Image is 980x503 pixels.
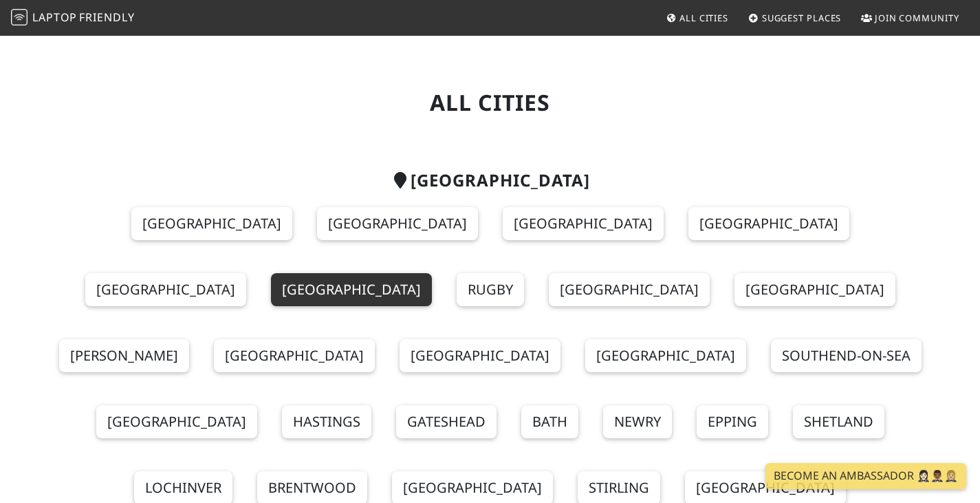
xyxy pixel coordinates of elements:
a: Bath [521,405,578,438]
a: [GEOGRAPHIC_DATA] [85,273,246,306]
a: [GEOGRAPHIC_DATA] [214,339,375,372]
span: Laptop [32,10,77,25]
a: All Cities [660,6,734,30]
a: Become an Ambassador 🤵🏻‍♀️🤵🏾‍♂️🤵🏼‍♀️ [765,463,966,489]
a: Hastings [282,405,371,438]
a: Shetland [793,405,884,438]
a: [GEOGRAPHIC_DATA] [734,273,895,306]
a: Suggest Places [743,6,847,30]
a: Join Community [856,6,965,30]
a: [GEOGRAPHIC_DATA] [400,339,560,372]
a: [GEOGRAPHIC_DATA] [96,405,257,438]
a: [GEOGRAPHIC_DATA] [585,339,746,372]
span: Friendly [79,10,134,25]
h2: [GEOGRAPHIC_DATA] [45,171,936,191]
a: Newry [603,405,672,438]
span: Suggest Places [762,12,842,24]
a: [GEOGRAPHIC_DATA] [317,207,478,240]
img: LaptopFriendly [11,9,28,25]
a: [PERSON_NAME] [59,339,189,372]
h1: All Cities [45,89,936,116]
a: Epping [697,405,768,438]
span: Join Community [875,12,959,24]
a: Rugby [457,273,524,306]
a: LaptopFriendly LaptopFriendly [11,6,135,30]
span: All Cities [679,12,728,24]
a: Southend-on-Sea [771,339,922,372]
a: [GEOGRAPHIC_DATA] [549,273,710,306]
a: [GEOGRAPHIC_DATA] [503,207,664,240]
a: [GEOGRAPHIC_DATA] [271,273,432,306]
a: Gateshead [396,405,497,438]
a: [GEOGRAPHIC_DATA] [688,207,849,240]
a: [GEOGRAPHIC_DATA] [131,207,292,240]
